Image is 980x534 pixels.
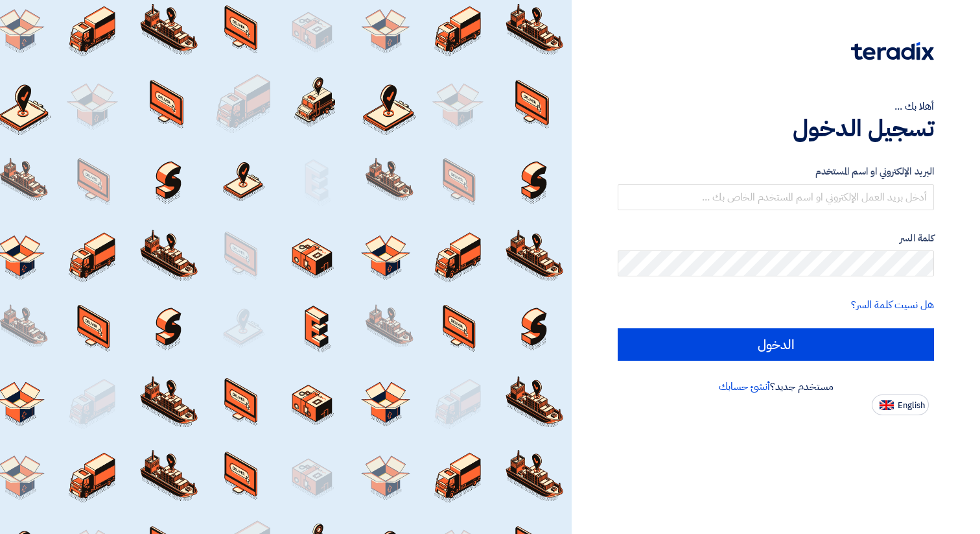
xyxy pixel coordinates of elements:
[851,42,934,60] img: Teradix logo
[618,114,934,143] h1: تسجيل الدخول
[618,328,934,361] input: الدخول
[618,184,934,210] input: أدخل بريد العمل الإلكتروني او اسم المستخدم الخاص بك ...
[851,297,934,313] a: هل نسيت كلمة السر؟
[719,379,770,394] a: أنشئ حسابك
[618,164,934,179] label: البريد الإلكتروني او اسم المستخدم
[618,99,934,114] div: أهلا بك ...
[872,394,929,415] button: English
[618,379,934,394] div: مستخدم جديد؟
[898,401,925,410] span: English
[618,231,934,246] label: كلمة السر
[880,400,894,410] img: en-US.png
